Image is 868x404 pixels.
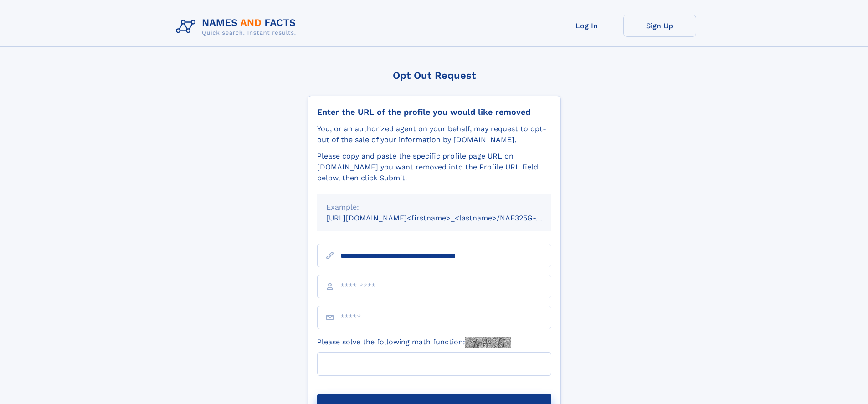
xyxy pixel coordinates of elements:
a: Log In [550,15,623,37]
a: Sign Up [623,15,696,37]
div: Please copy and paste the specific profile page URL on [DOMAIN_NAME] you want removed into the Pr... [317,151,551,184]
div: You, or an authorized agent on your behalf, may request to opt-out of the sale of your informatio... [317,123,551,145]
img: Logo Names and Facts [172,15,303,39]
div: Example: [326,202,542,213]
label: Please solve the following math function: [317,337,511,348]
div: Enter the URL of the profile you would like removed [317,107,551,117]
small: [URL][DOMAIN_NAME]<firstname>_<lastname>/NAF325G-xxxxxxxx [326,214,569,222]
div: Opt Out Request [308,70,561,81]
